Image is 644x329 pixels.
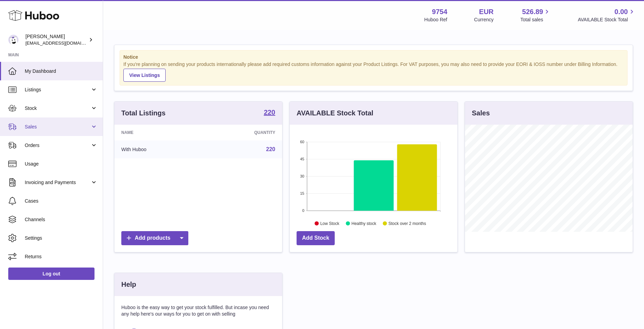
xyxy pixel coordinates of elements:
[352,221,377,226] text: Healthy stock
[300,157,304,161] text: 45
[25,216,98,223] span: Channels
[114,140,203,158] td: With Huboo
[522,7,543,16] span: 526.89
[264,109,275,117] a: 220
[25,124,90,130] span: Sales
[472,109,490,118] h3: Sales
[520,7,551,23] a: 526.89 Total sales
[8,268,95,280] a: Log out
[203,125,282,140] th: Quantity
[300,174,304,178] text: 30
[300,191,304,195] text: 15
[432,7,447,16] strong: 9754
[121,304,275,317] p: Huboo is the easy way to get your stock fulfilled. But incase you need any help here's our ways f...
[474,16,494,23] div: Currency
[388,221,426,226] text: Stock over 2 months
[614,7,628,16] span: 0.00
[25,87,90,93] span: Listings
[25,33,87,46] div: [PERSON_NAME]
[25,179,90,186] span: Invoicing and Payments
[25,40,101,46] span: [EMAIL_ADDRESS][DOMAIN_NAME]
[8,35,19,45] img: info@fieldsluxury.london
[320,221,340,226] text: Low Stock
[121,109,166,118] h3: Total Listings
[114,125,203,140] th: Name
[297,109,373,118] h3: AVAILABLE Stock Total
[25,142,90,149] span: Orders
[578,16,636,23] span: AVAILABLE Stock Total
[479,7,493,16] strong: EUR
[121,231,188,245] a: Add products
[25,253,98,260] span: Returns
[25,198,98,204] span: Cases
[121,280,136,289] h3: Help
[297,231,335,245] a: Add Stock
[266,146,275,152] a: 220
[424,16,447,23] div: Huboo Ref
[25,68,98,75] span: My Dashboard
[520,16,551,23] span: Total sales
[123,69,166,82] a: View Listings
[300,140,304,144] text: 60
[123,61,624,82] div: If you're planning on sending your products internationally please add required customs informati...
[123,54,624,60] strong: Notice
[578,7,636,23] a: 0.00 AVAILABLE Stock Total
[302,208,304,213] text: 0
[25,105,90,112] span: Stock
[25,235,98,241] span: Settings
[25,161,98,167] span: Usage
[264,109,275,116] strong: 220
